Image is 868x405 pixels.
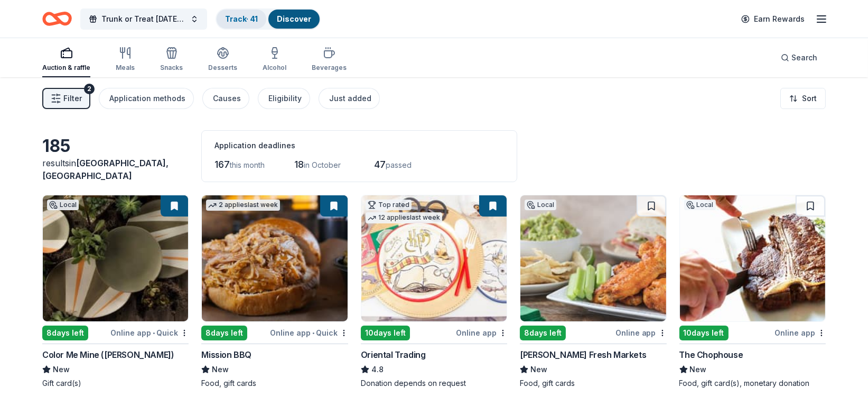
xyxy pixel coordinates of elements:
[456,326,507,339] div: Online app
[263,42,286,77] button: Alcohol
[214,159,230,170] span: 167
[371,363,384,376] span: 4.8
[329,92,371,105] div: Just added
[99,88,194,109] button: Application methods
[110,326,189,339] div: Online app Quick
[615,326,667,339] div: Online app
[42,158,169,181] span: in
[520,326,566,340] div: 8 days left
[361,348,426,361] div: Oriental Trading
[47,200,79,210] div: Local
[684,200,716,210] div: Local
[42,42,90,77] button: Auction & raffle
[42,348,174,361] div: Color Me Mine ([PERSON_NAME])
[386,160,412,169] span: passed
[101,13,186,25] span: Trunk or Treat [DATE] [DATE]
[202,195,347,321] img: Image for Mission BBQ
[802,92,817,105] span: Sort
[312,42,347,77] button: Beverages
[270,326,348,339] div: Online app Quick
[774,326,826,339] div: Online app
[214,139,504,152] div: Application deadlines
[42,378,189,389] div: Gift card(s)
[206,200,280,211] div: 2 applies last week
[679,348,743,361] div: The Chophouse
[53,363,70,376] span: New
[312,329,314,337] span: •
[680,195,825,321] img: Image for The Chophouse
[772,47,826,68] button: Search
[42,195,189,389] a: Image for Color Me Mine (Voorhees)Local8days leftOnline app•QuickColor Me Mine ([PERSON_NAME])New...
[374,159,386,170] span: 47
[63,92,82,105] span: Filter
[42,158,169,181] span: [GEOGRAPHIC_DATA], [GEOGRAPHIC_DATA]
[294,159,304,170] span: 18
[160,42,183,77] button: Snacks
[201,195,348,389] a: Image for Mission BBQ2 applieslast week8days leftOnline app•QuickMission BBQNewFood, gift cards
[230,160,265,169] span: this month
[520,195,666,389] a: Image for Murphy's Fresh MarketsLocal8days leftOnline app[PERSON_NAME] Fresh MarketsNewFood, gift...
[361,378,507,389] div: Donation depends on request
[109,92,185,105] div: Application methods
[312,64,347,72] div: Beverages
[679,378,826,389] div: Food, gift card(s), monetary donation
[201,378,348,389] div: Food, gift cards
[361,326,410,340] div: 10 days left
[679,326,729,340] div: 10 days left
[42,326,88,340] div: 8 days left
[80,8,207,30] button: Trunk or Treat [DATE] [DATE]
[520,195,666,321] img: Image for Murphy's Fresh Markets
[43,195,188,321] img: Image for Color Me Mine (Voorhees)
[208,64,237,72] div: Desserts
[160,64,183,72] div: Snacks
[366,200,412,210] div: Top rated
[319,88,380,109] button: Just added
[780,88,826,109] button: Sort
[153,329,155,337] span: •
[42,157,189,182] div: results
[520,348,646,361] div: [PERSON_NAME] Fresh Markets
[690,363,707,376] span: New
[361,195,507,389] a: Image for Oriental TradingTop rated12 applieslast week10days leftOnline appOriental Trading4.8Don...
[225,14,258,23] a: Track· 41
[42,64,90,72] div: Auction & raffle
[268,92,302,105] div: Eligibility
[84,84,95,94] div: 2
[42,88,90,109] button: Filter2
[258,88,310,109] button: Eligibility
[304,160,341,169] span: in October
[525,200,556,210] div: Local
[213,92,241,105] div: Causes
[116,42,135,77] button: Meals
[520,378,666,389] div: Food, gift cards
[201,348,251,361] div: Mission BBQ
[208,42,237,77] button: Desserts
[42,6,72,31] a: Home
[42,136,189,157] div: 185
[212,363,229,376] span: New
[277,14,311,23] a: Discover
[679,195,826,389] a: Image for The ChophouseLocal10days leftOnline appThe ChophouseNewFood, gift card(s), monetary don...
[361,195,507,321] img: Image for Oriental Trading
[216,8,321,30] button: Track· 41Discover
[735,10,811,29] a: Earn Rewards
[530,363,547,376] span: New
[791,51,817,64] span: Search
[116,64,135,72] div: Meals
[202,88,249,109] button: Causes
[263,64,286,72] div: Alcohol
[201,326,247,340] div: 8 days left
[366,212,442,223] div: 12 applies last week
